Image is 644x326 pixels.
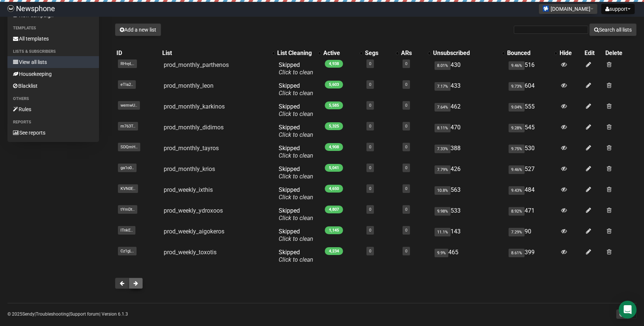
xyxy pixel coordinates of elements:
a: View all lists [7,56,99,68]
a: prod_weekly_ydroxoos [164,207,223,214]
span: Cz1gL.. [118,247,137,255]
span: 4,650 [325,185,343,193]
a: Click to clean [279,194,313,201]
a: prod_weekly_aigokeros [164,228,224,235]
span: ga1o0.. [118,164,137,172]
span: 4,807 [325,206,343,213]
span: Skipped [279,186,313,201]
a: prod_monthly_parthenos [164,61,229,68]
span: 8.92% [509,207,525,216]
span: Skipped [279,165,313,180]
a: prod_monthly_didimos [164,124,224,131]
a: Support forum [70,312,99,317]
td: 484 [506,183,558,204]
a: 0 [369,165,371,170]
div: Delete [605,49,635,57]
td: 555 [506,100,558,121]
a: Sendy [22,312,35,317]
a: Rules [7,103,99,115]
td: 563 [432,183,506,204]
td: 533 [432,204,506,225]
span: eTla2.. [118,80,136,89]
span: 9.46% [509,165,525,174]
li: Others [7,94,99,103]
a: 0 [405,249,407,254]
th: ID: No sort applied, sorting is disabled [115,48,161,58]
a: prod_monthly_karkinos [164,103,225,110]
span: 4,938 [325,60,343,68]
div: ID [116,49,159,57]
span: 5,585 [325,101,343,109]
div: Bounced [507,49,551,57]
a: 0 [405,165,407,170]
span: RHvyL.. [118,59,137,68]
li: Lists & subscribers [7,47,99,56]
a: Click to clean [279,256,313,263]
span: Skipped [279,82,313,97]
div: Hide [560,49,581,57]
a: 0 [369,249,371,254]
span: 1,145 [325,226,343,234]
span: 7.17% [435,82,451,91]
span: 10.8% [435,186,451,195]
button: Add a new list [115,23,161,36]
span: 7.64% [435,103,451,112]
span: 9.43% [509,186,525,195]
td: 470 [432,121,506,142]
img: 4.jpg [543,6,549,12]
td: 90 [506,225,558,246]
span: 7.79% [435,165,451,174]
span: 7.29% [509,228,525,236]
a: 0 [369,61,371,66]
span: 9.9% [435,249,448,257]
a: 0 [369,124,371,129]
td: 462 [432,100,506,121]
span: 5,325 [325,122,343,130]
span: 8.61% [509,249,525,257]
button: Search all lists [589,23,637,36]
span: Skipped [279,103,313,117]
a: 0 [369,103,371,108]
span: Skipped [279,228,313,242]
div: Active [323,49,356,57]
a: All templates [7,33,99,45]
div: List [162,49,268,57]
a: Troubleshooting [36,312,69,317]
a: Click to clean [279,110,313,117]
td: 471 [506,204,558,225]
td: 399 [506,246,558,267]
span: 5,041 [325,164,343,172]
span: 7.33% [435,145,451,153]
span: SDQmH.. [118,143,140,151]
li: Templates [7,24,99,33]
td: 465 [432,246,506,267]
div: Unsubscribed [433,49,498,57]
span: m763T.. [118,122,138,130]
a: 0 [369,207,371,212]
div: ARs [401,49,424,57]
span: 5,603 [325,81,343,88]
a: Click to clean [279,69,313,76]
a: Click to clean [279,90,313,97]
span: 4,908 [325,143,343,151]
a: Housekeeping [7,68,99,80]
button: [DOMAIN_NAME] [539,4,597,14]
th: List Cleaning: No sort applied, activate to apply an ascending sort [276,48,322,58]
span: 9.28% [509,124,525,132]
td: 527 [506,162,558,183]
a: 0 [369,82,371,87]
span: 9.04% [509,103,525,112]
img: 5b85845664c3c003189964b57913b48e [7,5,14,12]
div: Open Intercom Messenger [619,301,637,319]
a: prod_monthly_krios [164,165,215,172]
td: 545 [506,121,558,142]
div: Edit [584,49,603,57]
a: 0 [405,82,407,87]
td: 426 [432,162,506,183]
a: Click to clean [279,152,313,159]
span: Skipped [279,249,313,263]
span: 8.01% [435,61,451,70]
a: Click to clean [279,173,313,180]
span: KVN0E.. [118,184,138,193]
th: Unsubscribed: No sort applied, activate to apply an ascending sort [432,48,506,58]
